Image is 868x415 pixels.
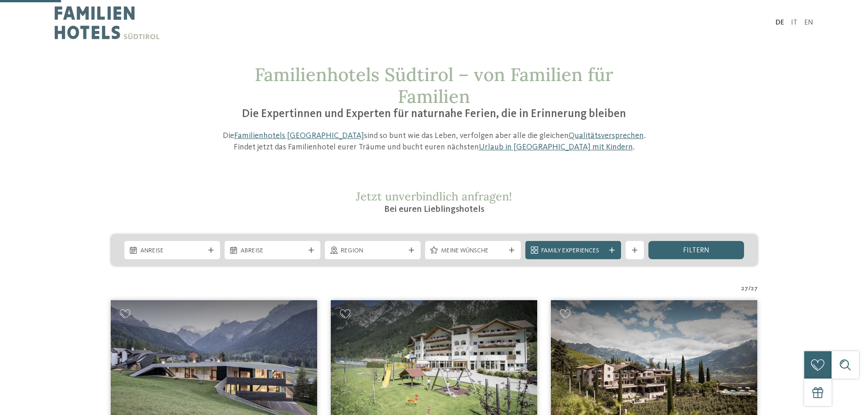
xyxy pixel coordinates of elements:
[384,205,484,214] span: Bei euren Lieblingshotels
[241,246,304,256] span: Abreise
[140,246,204,256] span: Anreise
[356,189,512,204] span: Jetzt unverbindlich anfragen!
[683,247,709,254] span: filtern
[748,284,751,293] span: /
[751,284,758,293] span: 27
[776,19,784,26] a: DE
[741,284,748,293] span: 27
[218,130,651,153] p: Die sind so bunt wie das Leben, verfolgen aber alle die gleichen . Findet jetzt das Familienhotel...
[804,19,813,26] a: EN
[341,246,405,256] span: Region
[234,132,364,140] a: Familienhotels [GEOGRAPHIC_DATA]
[242,108,626,120] span: Die Expertinnen und Experten für naturnahe Ferien, die in Erinnerung bleiben
[791,19,797,26] a: IT
[569,132,644,140] a: Qualitätsversprechen
[541,246,605,256] span: Family Experiences
[479,143,633,151] a: Urlaub in [GEOGRAPHIC_DATA] mit Kindern
[441,246,505,256] span: Meine Wünsche
[255,63,613,108] span: Familienhotels Südtirol – von Familien für Familien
